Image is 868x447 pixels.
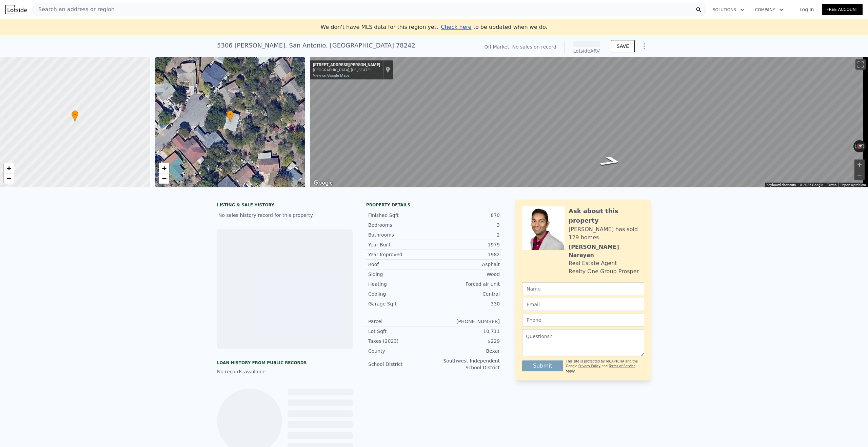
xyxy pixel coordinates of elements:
[573,48,600,54] div: Lotside ARV
[767,183,796,187] button: Keyboard shortcuts
[791,6,822,13] a: Log In
[569,267,639,276] div: Realty One Group Prosper
[368,328,434,335] div: Lot Sqft
[855,59,866,70] button: Toggle fullscreen view
[609,364,635,368] a: Terms of Service
[441,23,547,31] div: to be updated when we do.
[217,202,353,209] div: LISTING & SALE HISTORY
[862,140,866,152] button: Rotate clockwise
[434,291,500,297] div: Central
[434,338,500,344] div: $229
[434,318,500,325] div: [PHONE_NUMBER]
[72,111,78,117] span: •
[313,73,350,78] a: View on Google Maps
[159,173,169,184] a: Zoom out
[637,39,651,53] button: Show Options
[434,300,500,307] div: 330
[368,318,434,325] div: Parcel
[366,202,502,208] div: Property details
[368,271,434,278] div: Siding
[227,111,234,117] span: •
[578,364,600,368] a: Privacy Policy
[368,241,434,248] div: Year Built
[484,43,556,50] div: Off Market. No sales on record
[368,300,434,307] div: Garage Sqft
[853,140,857,152] button: Rotate counterclockwise
[4,173,14,184] a: Zoom out
[5,5,27,14] img: Lotside
[310,57,868,187] div: Street View
[434,281,500,287] div: Forced air unit
[434,261,500,268] div: Asphalt
[434,348,500,354] div: Bexar
[522,360,563,371] button: Submit
[4,163,14,173] a: Zoom in
[434,357,500,371] div: Southwest Independent School District
[368,348,434,354] div: County
[569,243,644,259] div: [PERSON_NAME] Narayan
[368,281,434,287] div: Heating
[368,261,434,268] div: Roof
[312,179,334,187] a: Open this area in Google Maps (opens a new window)
[441,24,471,30] span: Check here
[217,368,353,375] div: No records available.
[227,110,234,122] div: •
[368,361,434,368] div: School District
[368,338,434,344] div: Taxes (2023)
[434,241,500,248] div: 1979
[522,314,644,327] input: Phone
[368,212,434,219] div: Finished Sqft
[707,4,750,16] button: Solutions
[569,259,617,267] div: Real Estate Agent
[750,4,789,16] button: Company
[590,154,631,169] path: Go Southwest, Beryl Cove
[853,141,866,152] button: Reset the view
[569,225,644,242] div: [PERSON_NAME] has sold 129 homes
[434,231,500,238] div: 2
[434,328,500,335] div: 10,711
[522,298,644,311] input: Email
[162,174,166,183] span: −
[72,110,78,122] div: •
[368,222,434,228] div: Bedrooms
[386,66,390,74] a: Show location on map
[7,174,11,183] span: −
[854,170,865,180] button: Zoom out
[434,222,500,228] div: 3
[217,209,353,221] div: No sales history record for this property.
[217,360,353,366] div: Loan history from public records
[368,291,434,297] div: Cooling
[569,206,644,225] div: Ask about this property
[611,40,635,52] button: SAVE
[368,251,434,258] div: Year Improved
[827,183,836,187] a: Terms (opens in new tab)
[368,231,434,238] div: Bathrooms
[566,359,644,374] div: This site is protected by reCAPTCHA and the Google and apply.
[822,4,863,15] a: Free Account
[7,164,11,172] span: +
[434,212,500,219] div: 870
[313,62,380,68] div: [STREET_ADDRESS][PERSON_NAME]
[854,160,865,170] button: Zoom in
[434,271,500,278] div: Wood
[434,251,500,258] div: 1982
[159,163,169,173] a: Zoom in
[320,23,547,31] div: We don't have MLS data for this region yet.
[217,41,415,50] div: 5306 [PERSON_NAME] , San Antonio , [GEOGRAPHIC_DATA] 78242
[162,164,166,172] span: +
[522,282,644,295] input: Name
[800,183,823,187] span: © 2025 Google
[841,183,866,187] a: Report a problem
[33,5,115,14] span: Search an address or region
[313,68,380,72] div: [GEOGRAPHIC_DATA], [US_STATE]
[310,57,868,187] div: Map
[312,179,334,187] img: Google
